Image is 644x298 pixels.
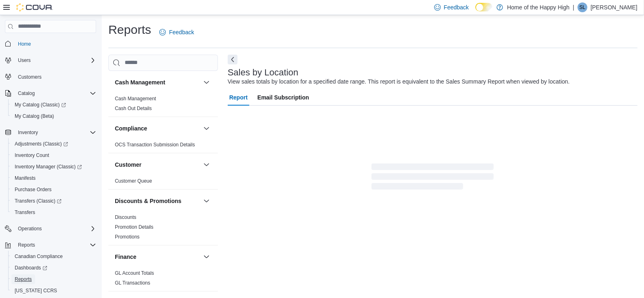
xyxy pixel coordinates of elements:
button: Users [2,55,99,66]
span: SL [580,2,586,12]
span: My Catalog (Beta) [15,113,54,119]
button: Cash Management [115,78,200,86]
a: Inventory Manager (Classic) [8,161,99,172]
span: Inventory Count [11,150,96,160]
a: Adjustments (Classic) [8,138,99,150]
span: Users [18,57,31,64]
button: Finance [202,252,211,262]
span: Inventory Manager (Classic) [11,162,96,172]
button: Next [228,55,237,64]
a: Customer Queue [115,178,152,184]
a: Promotion Details [115,224,154,230]
span: Inventory Manager (Classic) [15,163,82,170]
span: Home [18,41,31,47]
a: Transfers [11,207,38,217]
span: GL Transactions [115,280,150,286]
span: Feedback [169,28,194,36]
button: Manifests [8,172,99,184]
span: Purchase Orders [15,186,52,193]
span: Reports [18,242,35,248]
h3: Cash Management [115,78,165,86]
a: Dashboards [11,263,51,273]
a: Transfers (Classic) [8,195,99,207]
span: Adjustments (Classic) [11,139,96,149]
button: Discounts & Promotions [202,196,211,206]
a: Cash Management [115,96,156,102]
span: Discounts [115,214,136,221]
button: Transfers [8,207,99,218]
span: Transfers (Classic) [11,196,96,206]
span: Reports [15,240,96,250]
a: Inventory Manager (Classic) [11,162,85,172]
span: Inventory [18,129,38,136]
button: Canadian Compliance [8,251,99,262]
span: Cash Management [115,95,156,102]
span: Reports [15,276,32,283]
button: Discounts & Promotions [115,197,200,205]
div: Customer [108,176,218,189]
a: GL Account Totals [115,270,154,276]
a: My Catalog (Classic) [11,100,69,110]
span: Users [15,55,96,65]
span: [US_STATE] CCRS [15,287,57,294]
div: Discounts & Promotions [108,212,218,245]
a: Transfers (Classic) [11,196,65,206]
button: Customer [115,161,200,169]
span: Operations [15,224,96,234]
span: Inventory [15,128,96,137]
span: My Catalog (Beta) [11,111,96,121]
button: Users [15,55,34,65]
span: Transfers [15,209,35,216]
h3: Compliance [115,124,147,132]
div: Compliance [108,140,218,153]
a: GL Transactions [115,280,150,286]
button: [US_STATE] CCRS [8,285,99,296]
a: Discounts [115,214,136,220]
img: Cova [16,3,53,11]
a: Reports [11,274,35,284]
a: [US_STATE] CCRS [11,286,60,296]
span: Transfers (Classic) [15,198,62,204]
span: Promotions [115,234,140,240]
div: Cash Management [108,94,218,117]
h3: Finance [115,253,136,261]
span: Purchase Orders [11,185,96,194]
button: Customers [2,71,99,83]
span: Loading [371,165,494,191]
button: Compliance [115,124,200,132]
span: Customers [15,72,96,82]
span: Promotion Details [115,224,154,230]
button: Inventory [2,127,99,138]
button: Catalog [2,88,99,99]
button: Inventory Count [8,150,99,161]
button: Compliance [202,124,211,133]
p: | [573,2,574,12]
button: Customer [202,160,211,170]
span: Reports [11,274,96,284]
a: OCS Transaction Submission Details [115,142,195,148]
span: Catalog [15,88,96,98]
a: Feedback [156,24,197,40]
span: Operations [18,225,42,232]
span: Feedback [444,3,469,11]
input: Dark Mode [475,3,492,11]
a: Home [15,39,34,49]
span: Canadian Compliance [11,252,96,261]
button: Reports [15,240,38,250]
span: Home [15,39,96,49]
span: Customer Queue [115,178,152,184]
button: Finance [115,253,200,261]
a: Dashboards [8,262,99,274]
div: Serena Lees [578,2,587,12]
span: Dashboards [11,263,96,273]
span: Report [229,89,248,106]
span: Manifests [11,173,96,183]
a: Promotions [115,234,140,240]
a: My Catalog (Classic) [8,99,99,110]
a: Adjustments (Classic) [11,139,71,149]
span: Inventory Count [15,152,49,159]
h1: Reports [108,22,151,38]
span: My Catalog (Classic) [15,102,66,108]
span: Washington CCRS [11,286,96,296]
a: Inventory Count [11,150,53,160]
